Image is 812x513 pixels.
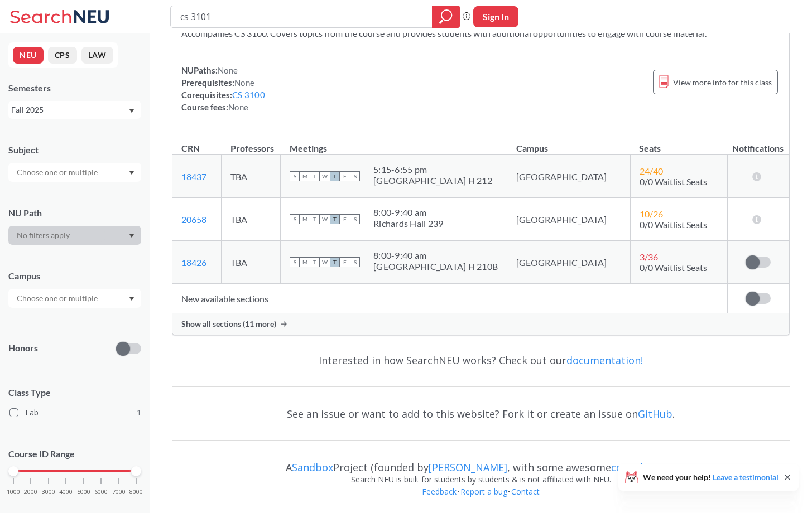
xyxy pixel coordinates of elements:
[638,407,672,420] a: GitHub
[181,27,780,40] section: Accompanies CS 3100. Covers topics from the course and provides students with additional opportun...
[330,257,340,267] span: T
[172,284,727,313] td: New available sections
[234,78,254,88] span: None
[81,47,113,64] button: LAW
[129,171,134,175] svg: Dropdown arrow
[129,234,134,238] svg: Dropdown arrow
[281,131,507,155] th: Meetings
[320,171,330,181] span: W
[181,171,206,182] a: 18437
[172,451,790,473] div: A Project (founded by , with some awesome )
[8,163,141,182] div: Dropdown arrow
[330,214,340,224] span: T
[232,90,265,100] a: CS 3100
[181,142,200,154] div: CRN
[292,461,333,474] a: Sandbox
[11,104,128,116] div: Fall 2025
[8,226,141,245] div: Dropdown arrow
[340,171,350,181] span: F
[507,241,630,284] td: [GEOGRAPHIC_DATA]
[713,472,779,482] a: Leave a testimonial
[340,257,350,267] span: F
[630,131,727,155] th: Seats
[129,109,134,113] svg: Dropdown arrow
[640,251,658,262] span: 3 / 36
[611,461,673,474] a: contributors
[222,241,281,284] td: TBA
[640,209,663,219] span: 10 / 26
[8,448,141,461] p: Course ID Range
[8,270,141,282] div: Campus
[11,292,105,305] input: Choose one or multiple
[172,473,790,486] div: Search NEU is built for students by students & is not affiliated with NEU.
[181,214,206,225] a: 20658
[8,386,141,399] span: Class Type
[181,64,265,113] div: NUPaths: Prerequisites: Corequisites: Course fees:
[172,313,789,335] div: Show all sections (11 more)
[8,207,141,219] div: NU Path
[640,176,707,187] span: 0/0 Waitlist Seats
[222,155,281,198] td: TBA
[290,257,300,267] span: S
[320,257,330,267] span: W
[112,489,126,495] span: 7000
[7,489,20,495] span: 1000
[8,82,141,94] div: Semesters
[181,319,276,329] span: Show all sections (11 more)
[473,6,518,27] button: Sign In
[290,214,300,224] span: S
[11,166,105,179] input: Choose one or multiple
[179,7,424,26] input: Class, professor, course number, "phrase"
[643,473,779,481] span: We need your help!
[310,214,320,224] span: T
[373,218,443,229] div: Richards Hall 239
[48,47,77,64] button: CPS
[460,486,508,497] a: Report a bug
[129,297,134,301] svg: Dropdown arrow
[172,398,790,430] div: See an issue or want to add to this website? Fork it or create an issue on .
[350,171,360,181] span: S
[300,214,310,224] span: M
[320,214,330,224] span: W
[727,131,789,155] th: Notifications
[429,461,507,474] a: [PERSON_NAME]
[137,406,141,419] span: 1
[9,405,141,420] label: Lab
[673,75,772,89] span: View more info for this class
[59,489,73,495] span: 4000
[340,214,350,224] span: F
[129,489,143,495] span: 8000
[350,214,360,224] span: S
[290,171,300,181] span: S
[77,489,90,495] span: 5000
[350,257,360,267] span: S
[8,144,141,156] div: Subject
[373,207,443,218] div: 8:00 - 9:40 am
[373,261,498,272] div: [GEOGRAPHIC_DATA] H 210B
[310,171,320,181] span: T
[640,219,707,230] span: 0/0 Waitlist Seats
[24,489,37,495] span: 2000
[94,489,108,495] span: 6000
[8,101,141,119] div: Fall 2025Dropdown arrow
[507,198,630,241] td: [GEOGRAPHIC_DATA]
[373,250,498,261] div: 8:00 - 9:40 am
[300,171,310,181] span: M
[507,131,630,155] th: Campus
[373,175,492,186] div: [GEOGRAPHIC_DATA] H 212
[13,47,44,64] button: NEU
[439,9,453,25] svg: magnifying glass
[222,131,281,155] th: Professors
[330,171,340,181] span: T
[310,257,320,267] span: T
[640,166,663,176] span: 24 / 40
[228,102,248,112] span: None
[8,289,141,308] div: Dropdown arrow
[300,257,310,267] span: M
[511,486,540,497] a: Contact
[8,342,38,355] p: Honors
[421,486,457,497] a: Feedback
[432,6,460,28] div: magnifying glass
[222,198,281,241] td: TBA
[640,262,707,273] span: 0/0 Waitlist Seats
